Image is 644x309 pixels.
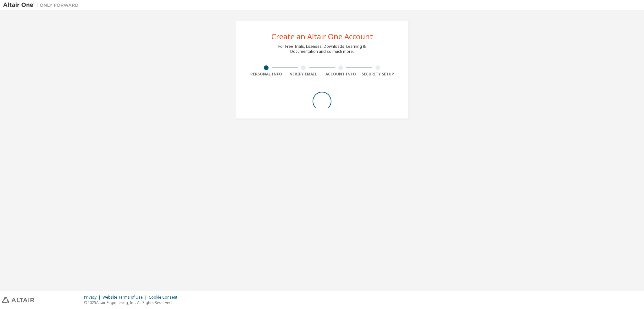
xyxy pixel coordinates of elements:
[149,295,181,300] div: Cookie Consent
[3,2,82,8] img: Altair One
[84,295,103,300] div: Privacy
[322,72,359,77] div: Account Info
[359,72,397,77] div: Security Setup
[84,300,181,305] p: © 2025 Altair Engineering, Inc. All Rights Reserved.
[278,44,366,54] div: For Free Trials, Licenses, Downloads, Learning & Documentation and so much more.
[103,295,149,300] div: Website Terms of Use
[2,297,34,303] img: altair_logo.svg
[271,33,373,40] div: Create an Altair One Account
[247,72,285,77] div: Personal Info
[285,72,322,77] div: Verify Email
